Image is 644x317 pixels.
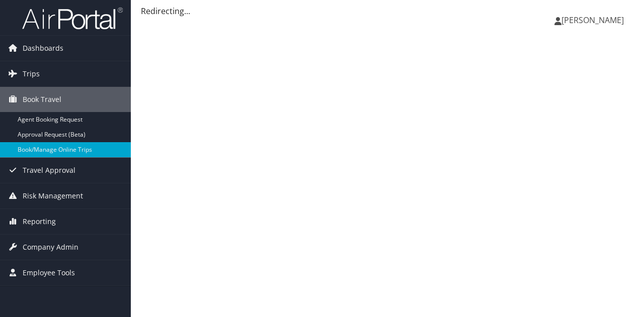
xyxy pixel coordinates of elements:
[561,15,624,26] span: [PERSON_NAME]
[554,5,634,35] a: [PERSON_NAME]
[23,260,75,285] span: Employee Tools
[23,183,83,208] span: Risk Management
[23,209,56,234] span: Reporting
[23,87,61,112] span: Book Travel
[22,7,123,30] img: airportal-logo.png
[141,5,634,17] div: Redirecting...
[23,61,40,86] span: Trips
[23,158,75,183] span: Travel Approval
[23,235,78,260] span: Company Admin
[23,36,63,61] span: Dashboards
